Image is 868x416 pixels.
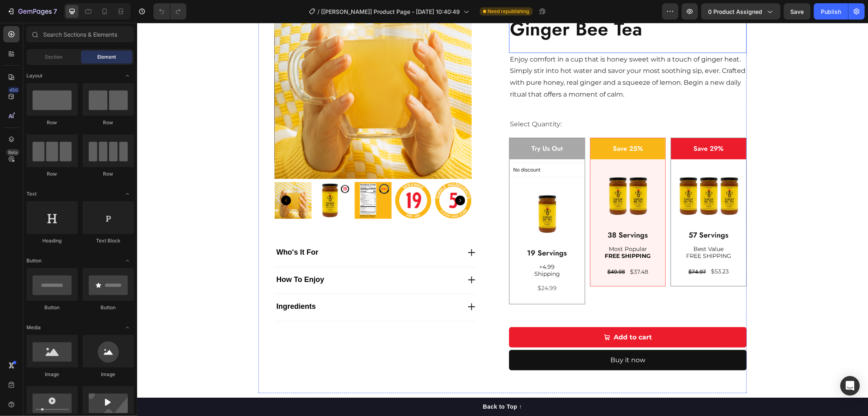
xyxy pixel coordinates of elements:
[139,225,181,234] p: Who's It For
[83,170,134,178] div: Row
[26,190,37,198] span: Text
[376,158,444,225] img: gempages_583405641406612312-ce0e0472-d14f-4a4c-9a79-f5ab0dae545f.png
[318,7,320,16] span: /
[373,226,447,235] p: 19 Servings
[376,143,444,151] p: No discount
[153,3,186,20] div: Undo/Redo
[321,7,460,16] span: [[PERSON_NAME]] Product Page - [DATE] 10:40:49
[26,257,42,264] span: Button
[97,53,116,61] span: Element
[552,115,592,137] pre: Save 29%
[535,208,608,217] p: 57 Servings
[372,304,610,325] button: Add to cart
[26,119,78,126] div: Row
[121,69,134,82] span: Toggle open
[83,119,134,126] div: Row
[83,304,134,311] div: Button
[144,173,154,183] button: Carousel Back Arrow
[454,223,528,230] p: Most Popular
[372,120,448,132] p: Try Us Out
[492,244,512,253] div: $37.48
[535,230,608,237] p: FREE SHIPPING
[121,254,134,267] span: Toggle open
[373,96,609,108] p: Select Quantity:
[784,3,811,20] button: Save
[821,7,841,16] div: Publish
[708,7,762,16] span: 0 product assigned
[373,241,447,248] p: +4.99
[814,3,848,20] button: Publish
[840,376,860,396] div: Open Intercom Messenger
[538,140,605,207] img: gempages_583405641406612312-f37e15fc-8c4f-45c6-b11c-2603da3e94e9.png
[26,304,78,311] div: Button
[121,187,134,200] span: Toggle open
[26,26,134,42] input: Search Sections & Elements
[791,8,804,15] span: Save
[473,332,508,343] div: Buy it now
[137,23,868,416] iframe: Design area
[373,248,447,255] p: Shipping
[83,237,134,244] div: Text Block
[3,3,61,20] button: 7
[373,31,609,78] p: Enjoy comfort in a cup that is honey sweet with a touch of ginger heat. Simply stir into hot wate...
[346,380,385,388] div: Back to Top ↑
[372,260,448,271] div: $24.99
[471,115,511,137] pre: Save 25%
[470,244,489,253] div: $49.98
[26,237,78,244] div: Heading
[372,327,610,348] button: Buy it now
[6,149,20,156] div: Beta
[468,229,514,237] strong: FREE SHIPPING
[26,72,42,79] span: Layout
[535,223,608,230] p: Best Value
[551,244,570,253] div: $74.97
[26,170,78,178] div: Row
[26,324,41,331] span: Media
[8,87,20,93] div: 450
[573,244,593,253] div: $53.23
[701,3,781,20] button: 0 product assigned
[83,371,134,378] div: Image
[45,53,63,61] span: Section
[26,371,78,378] div: Image
[454,208,528,217] p: 38 Servings
[477,309,515,321] div: Add to cart
[53,7,57,16] p: 7
[121,321,134,334] span: Toggle open
[318,173,328,183] button: Carousel Next Arrow
[139,279,179,288] p: Ingredients
[457,140,525,207] img: gempages_583405641406612312-156f1957-065c-49e7-9035-418c8fa70c56.png
[139,252,187,262] p: How To Enjoy
[488,8,529,15] span: Need republishing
